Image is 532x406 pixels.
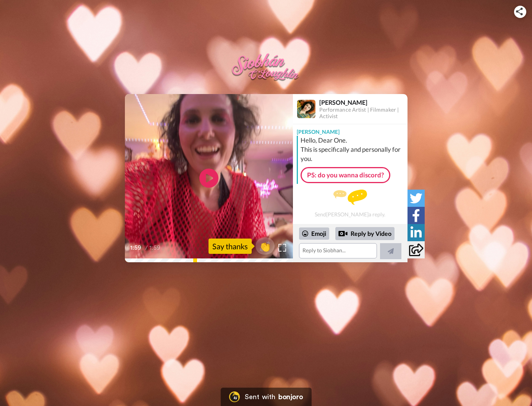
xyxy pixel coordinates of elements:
[293,124,407,136] div: [PERSON_NAME]
[301,167,390,183] a: PS: do you wanna discord?
[319,99,407,106] div: [PERSON_NAME]
[255,240,275,252] span: 👏
[149,243,163,252] span: 1:59
[319,107,407,120] div: Performance Artist | Filmmaker | Activist
[145,243,148,252] span: /
[130,243,144,252] span: 1:59
[301,136,406,163] div: Hello, Dear One. This is specifically and personally for you.
[333,190,367,205] img: message.svg
[516,8,523,15] img: ic_share.svg
[209,239,252,254] div: Say thanks
[255,237,275,255] button: 👏
[297,100,315,118] img: Profile Image
[278,244,286,252] img: Full screen
[299,227,329,240] div: Emoji
[231,52,301,83] img: logo
[335,227,395,240] div: Reply by Video
[293,187,407,220] div: Send [PERSON_NAME] a reply.
[338,229,348,238] div: Reply by Video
